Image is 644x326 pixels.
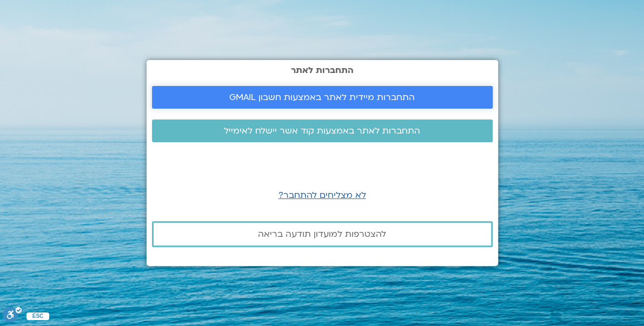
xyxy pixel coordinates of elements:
span: להצטרפות למועדון תודעה בריאה [258,229,386,239]
span: התחברות מיידית לאתר באמצעות חשבון GMAIL [229,92,415,102]
a: התחברות מיידית לאתר באמצעות חשבון GMAIL [152,86,493,109]
a: התחברות לאתר באמצעות קוד אשר יישלח לאימייל [152,119,493,142]
a: להצטרפות למועדון תודעה בריאה [152,221,493,247]
span: התחברות לאתר באמצעות קוד אשר יישלח לאימייל [224,126,420,136]
h2: התחברות לאתר [152,65,493,75]
a: לא מצליחים להתחבר? [278,189,366,201]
